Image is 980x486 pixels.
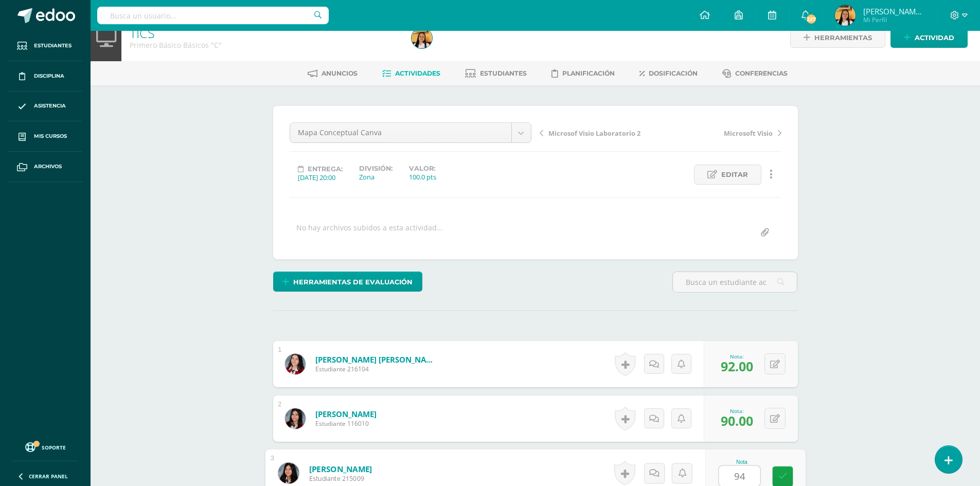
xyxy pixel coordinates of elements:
[551,65,615,82] a: Planificación
[8,121,82,152] a: Mis cursos
[721,407,753,415] div: Nota:
[412,28,432,48] img: c517f0cd6759b2ea1094bfa833b65fc4.png
[130,24,155,42] a: TICS
[863,6,925,16] span: [PERSON_NAME][US_STATE]
[382,65,440,82] a: Actividades
[42,444,66,451] span: Soporte
[540,128,661,138] a: Microsof Visio Laboratorio 2
[735,69,788,77] span: Conferencias
[8,31,82,61] a: Estudiantes
[359,172,393,182] div: Zona
[315,409,377,419] a: [PERSON_NAME]
[298,173,343,182] div: [DATE] 20:00
[285,354,306,374] img: 6e63f548a17819a8f7e4cd43010ba56b.png
[661,128,781,138] a: Microsoft Visio
[409,165,436,172] label: Valor:
[315,354,439,365] a: [PERSON_NAME] [PERSON_NAME]
[548,129,640,138] span: Microsof Visio Laboratorio 2
[97,7,329,24] input: Busca un usuario...
[562,69,615,77] span: Planificación
[309,474,372,483] span: Estudiante 215009
[309,463,372,474] a: [PERSON_NAME]
[724,129,773,138] span: Microsoft Visio
[290,123,531,142] a: Mapa Conceptual Canva
[293,273,413,292] span: Herramientas de evaluación
[34,72,64,80] span: Disciplina
[359,165,393,172] label: División:
[308,65,358,82] a: Anuncios
[721,357,753,375] span: 92.00
[790,28,885,48] a: Herramientas
[409,172,436,182] div: 100.0 pts
[29,473,68,480] span: Cerrar panel
[915,28,954,47] span: Actividad
[721,165,748,184] span: Editar
[130,26,399,40] h1: TICS
[322,69,358,77] span: Anuncios
[34,163,62,171] span: Archivos
[649,69,698,77] span: Dosificación
[130,40,399,50] div: Primero Básico Básicos 'C'
[806,13,817,25] span: 227
[814,28,872,47] span: Herramientas
[863,15,925,24] span: Mi Perfil
[890,28,968,48] a: Actividad
[395,69,440,77] span: Actividades
[296,223,443,243] div: No hay archivos subidos a esta actividad...
[298,123,504,142] span: Mapa Conceptual Canva
[8,92,82,122] a: Asistencia
[480,69,527,77] span: Estudiantes
[285,408,306,429] img: 4ca1522ed7c87726375a3b30711db035.png
[718,459,765,465] div: Nota
[639,65,698,82] a: Dosificación
[721,353,753,360] div: Nota:
[465,65,527,82] a: Estudiantes
[835,5,856,26] img: c517f0cd6759b2ea1094bfa833b65fc4.png
[308,165,343,173] span: Entrega:
[278,462,299,483] img: 51dcc73665ad43212275ab38c2c5dee3.png
[12,440,78,454] a: Soporte
[273,272,422,292] a: Herramientas de evaluación
[315,365,439,373] span: Estudiante 216104
[8,152,82,182] a: Archivos
[34,132,67,140] span: Mis cursos
[34,102,66,110] span: Asistencia
[34,42,72,50] span: Estudiantes
[722,65,788,82] a: Conferencias
[721,412,753,429] span: 90.00
[8,61,82,92] a: Disciplina
[315,419,377,428] span: Estudiante 116010
[673,272,797,292] input: Busca un estudiante aquí...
